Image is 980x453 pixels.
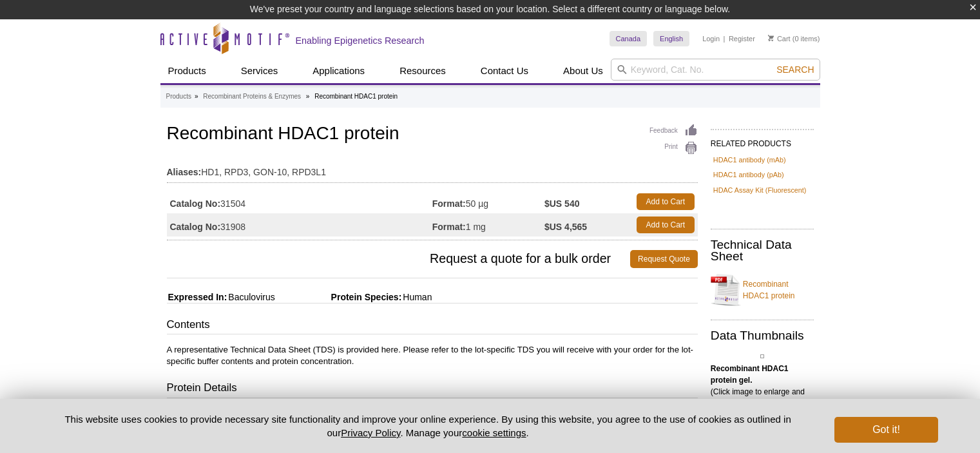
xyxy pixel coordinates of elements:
a: Resources [392,59,454,83]
a: Recombinant HDAC1 protein [711,271,814,309]
span: Expressed In: [167,292,227,302]
b: Recombinant HDAC1 protein gel. [711,364,789,385]
a: Print [649,141,698,155]
li: » [306,93,310,100]
a: About Us [555,59,611,83]
a: Recombinant Proteins & Enzymes [203,91,301,102]
a: HDAC1 antibody (pAb) [713,169,784,180]
a: Canada [610,31,648,46]
a: Contact Us [473,59,536,83]
td: 1 mg [432,213,544,236]
strong: Catalog No: [170,221,221,233]
li: » [195,93,198,100]
a: Add to Cart [637,193,695,210]
strong: $US 540 [544,198,579,209]
a: Register [729,34,755,43]
p: A representative Technical Data Sheet (TDS) is provided here. Please refer to the lot-specific TD... [167,344,698,367]
button: Search [773,64,818,75]
li: Recombinant HDAC1 protein [314,93,398,100]
span: Human [401,292,432,302]
h2: Data Thumbnails [711,330,814,342]
p: (Click image to enlarge and see details). [711,363,814,409]
a: Login [702,34,720,43]
strong: Format: [432,198,466,209]
h1: Recombinant HDAC1 protein [167,124,698,146]
strong: Catalog No: [170,198,221,209]
strong: Aliases: [167,166,202,178]
a: HDAC Assay Kit (Fluorescent) [713,184,807,196]
td: 31504 [167,190,432,213]
p: This website uses cookies to provide necessary site functionality and improve your online experie... [43,412,814,439]
a: Services [233,59,286,83]
h3: Protein Details [167,380,698,398]
td: HD1, RPD3, GON-10, RPD3L1 [167,159,698,179]
img: Recombinant HDAC1 protein gel. [760,354,764,358]
strong: $US 4,565 [544,221,587,233]
h2: Technical Data Sheet [711,239,814,262]
h3: Contents [167,317,698,335]
strong: Format: [432,221,466,233]
td: 50 µg [432,190,544,213]
a: Privacy Policy [341,427,400,438]
a: Add to Cart [637,217,695,233]
span: Baculovirus [227,292,274,302]
span: Protein Species: [278,292,402,302]
a: English [653,31,689,46]
li: | [724,31,725,46]
a: Feedback [649,124,698,138]
h2: RELATED PRODUCTS [711,129,814,152]
td: 31908 [167,213,432,236]
a: HDAC1 antibody (mAb) [713,154,786,166]
button: cookie settings [462,427,526,438]
a: Products [166,91,191,102]
span: Request a quote for a bulk order [167,250,631,268]
li: (0 items) [768,31,820,46]
h2: Enabling Epigenetics Research [296,35,425,46]
a: Products [160,59,214,83]
a: Applications [305,59,372,83]
span: Search [776,64,814,75]
input: Keyword, Cat. No. [611,59,820,81]
a: Cart [768,34,791,43]
button: Got it! [834,417,937,443]
a: Request Quote [630,250,698,268]
img: Your Cart [768,35,774,41]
